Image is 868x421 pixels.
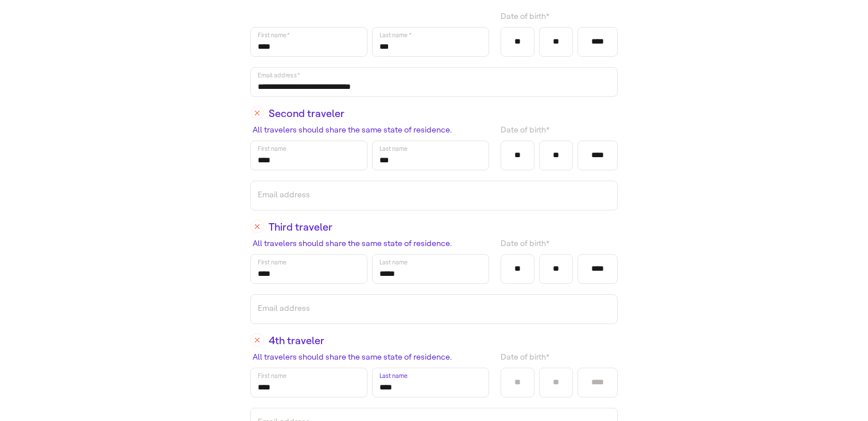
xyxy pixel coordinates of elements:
[378,143,409,154] label: Last name
[547,374,565,391] input: Day
[501,124,549,136] span: Date of birth *
[269,220,468,250] span: Third traveler
[250,220,264,233] button: Third travelerAll travelers should share the same state of residence.
[269,106,468,136] span: Second traveler
[547,260,565,278] input: Day
[508,260,527,278] input: Month
[253,237,452,250] span: All travelers should share the same state of residence.
[250,333,264,347] button: 4th travelerAll travelers should share the same state of residence.
[253,124,452,136] span: All travelers should share the same state of residence.
[378,256,409,268] label: Last name
[585,260,610,278] input: Year
[378,370,409,381] label: Last name
[547,33,565,50] input: Day
[585,374,610,391] input: Year
[378,29,412,41] label: Last name
[508,33,527,50] input: Month
[508,147,527,164] input: Month
[585,33,610,50] input: Year
[250,106,264,120] button: Second travelerAll travelers should share the same state of residence.
[253,351,452,363] span: All travelers should share the same state of residence.
[501,237,549,250] span: Date of birth *
[257,143,287,154] label: First name
[585,147,610,164] input: Year
[257,69,301,81] label: Email address
[257,370,287,381] label: First name
[501,10,549,22] span: Date of birth *
[501,351,549,363] span: Date of birth *
[269,333,468,363] span: 4th traveler
[508,374,527,391] input: Month
[547,147,565,164] input: Day
[257,256,287,268] label: First name
[257,29,290,41] label: First name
